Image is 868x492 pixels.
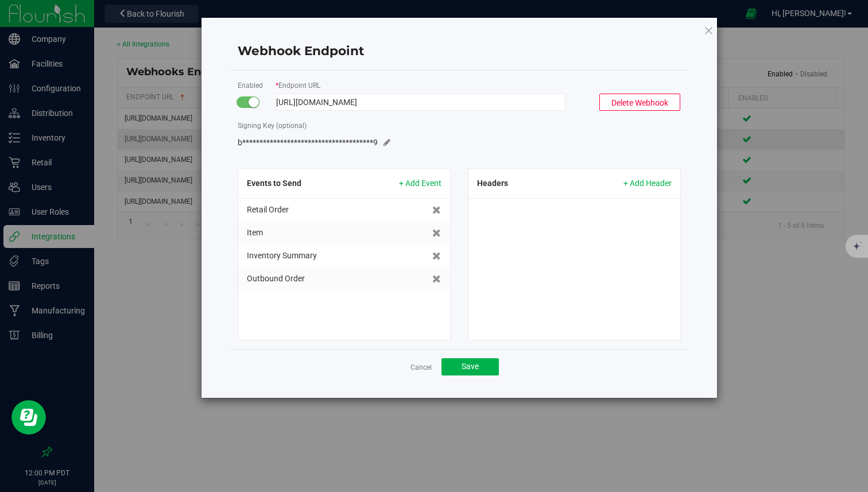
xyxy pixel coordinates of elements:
span: Save [462,362,479,371]
iframe: Resource center [11,400,46,435]
span: Inventory Summary [247,251,317,260]
span: Headers [477,177,508,189]
span: + Add Header [623,177,672,189]
button: Delete Webhook [599,94,680,111]
span: Item [247,228,263,237]
input: http(s)://endpoint.com [276,94,565,111]
button: Save [441,358,499,375]
span: Outbound Order [247,274,305,283]
label: Endpoint URL [278,80,320,91]
i: Update [383,138,390,146]
a: Cancel [410,363,432,373]
span: Events to Send [247,177,301,189]
label: Enabled [238,80,259,91]
label: Signing Key (optional) [238,121,307,131]
span: Webhook Endpoint [238,43,364,58]
span: Retail Order [247,205,289,214]
span: + Add Event [399,177,441,189]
